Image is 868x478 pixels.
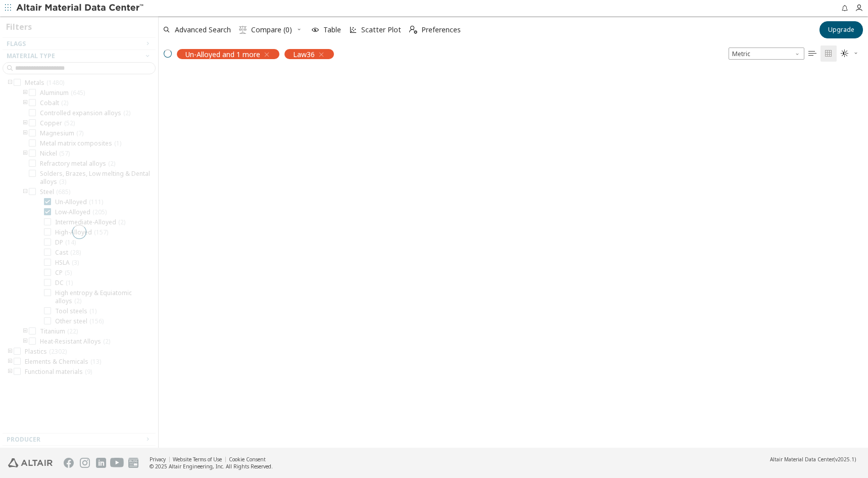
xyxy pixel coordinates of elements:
[159,64,868,448] div: grid
[825,50,833,58] i: 
[729,47,804,60] span: Metric
[173,456,222,463] a: Website Terms of Use
[150,463,273,470] div: © 2025 Altair Engineering, Inc. All Rights Reserved.
[808,50,816,58] i: 
[729,47,804,60] div: Unit System
[150,456,166,463] a: Privacy
[837,45,863,62] button: Theme
[323,26,341,33] span: Table
[185,50,260,59] span: Un-Alloyed and 1 more
[804,45,821,62] button: Table View
[16,3,145,13] img: Altair Material Data Center
[819,21,863,38] button: Upgrade
[251,26,292,33] span: Compare (0)
[8,458,53,467] img: Altair Engineering
[239,26,247,34] i: 
[361,26,401,33] span: Scatter Plot
[421,26,461,33] span: Preferences
[229,456,266,463] a: Cookie Consent
[841,50,849,58] i: 
[770,456,856,463] div: (v2025.1)
[821,45,837,62] button: Tile View
[409,26,417,34] i: 
[293,50,315,59] span: Law36
[175,26,231,33] span: Advanced Search
[770,456,834,463] span: Altair Material Data Center
[828,26,854,34] span: Upgrade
